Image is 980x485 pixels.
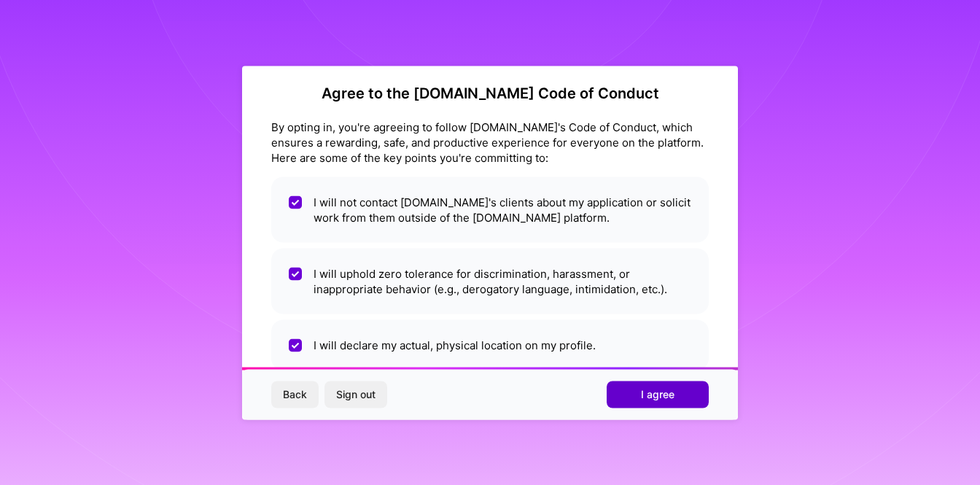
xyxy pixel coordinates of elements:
div: By opting in, you're agreeing to follow [DOMAIN_NAME]'s Code of Conduct, which ensures a rewardin... [271,119,709,165]
button: Sign out [324,381,387,408]
h2: Agree to the [DOMAIN_NAME] Code of Conduct [271,84,709,101]
span: Back [283,387,307,402]
span: Sign out [336,387,376,402]
li: I will not contact [DOMAIN_NAME]'s clients about my application or solicit work from them outside... [271,176,709,242]
button: Back [271,381,319,408]
li: I will uphold zero tolerance for discrimination, harassment, or inappropriate behavior (e.g., der... [271,248,709,314]
button: I agree [607,381,709,408]
span: I agree [641,387,674,402]
li: I will declare my actual, physical location on my profile. [271,319,709,370]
